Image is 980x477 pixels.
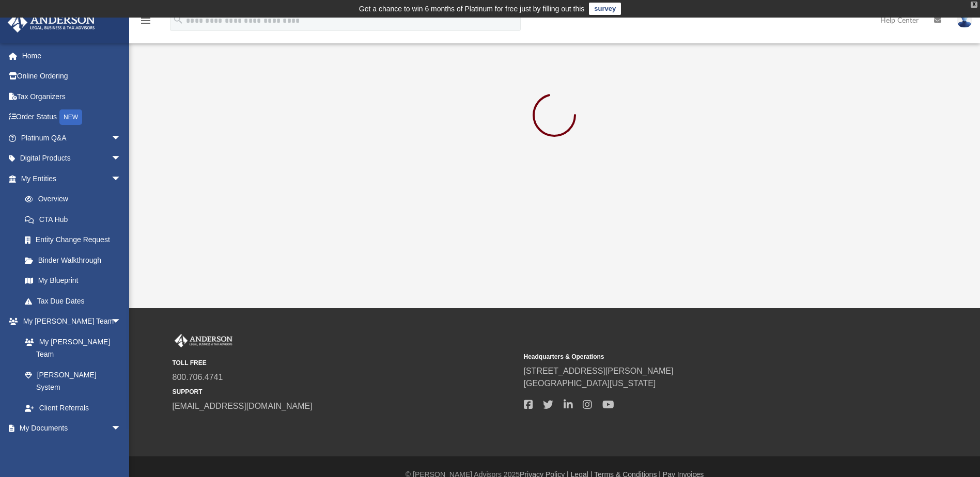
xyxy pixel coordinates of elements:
i: search [173,14,184,25]
a: My Documentsarrow_drop_down [7,418,132,439]
img: Anderson Advisors Platinum Portal [5,12,98,33]
a: My [PERSON_NAME] Team [14,331,127,364]
a: Box [14,438,127,459]
span: arrow_drop_down [111,311,132,332]
span: arrow_drop_down [111,168,132,189]
span: arrow_drop_down [111,128,132,149]
i: menu [139,14,152,27]
small: Headquarters & Operations [524,352,868,361]
span: arrow_drop_down [111,148,132,169]
a: Home [7,45,137,66]
a: menu [139,20,152,27]
a: Order StatusNEW [7,107,137,128]
a: [GEOGRAPHIC_DATA][US_STATE] [524,379,656,388]
a: 800.706.4741 [173,373,223,381]
a: [PERSON_NAME] System [14,364,132,397]
a: CTA Hub [14,209,137,230]
a: [EMAIL_ADDRESS][DOMAIN_NAME] [173,402,313,410]
a: Binder Walkthrough [14,250,137,271]
div: close [971,2,977,8]
a: Tax Organizers [7,86,137,107]
span: arrow_drop_down [111,418,132,439]
a: My [PERSON_NAME] Teamarrow_drop_down [7,311,132,332]
div: NEW [59,109,82,125]
small: SUPPORT [173,387,517,396]
a: My Blueprint [14,271,132,291]
small: TOLL FREE [173,358,517,368]
img: Anderson Advisors Platinum Portal [173,334,235,347]
img: User Pic [957,13,972,28]
a: Client Referrals [14,397,132,418]
a: Tax Due Dates [14,291,137,311]
a: survey [589,3,621,15]
div: Get a chance to win 6 months of Platinum for free just by filling out this [359,3,585,15]
a: Overview [14,189,137,210]
a: Entity Change Request [14,230,137,250]
a: My Entitiesarrow_drop_down [7,168,137,189]
a: Online Ordering [7,66,137,87]
a: Digital Productsarrow_drop_down [7,148,137,169]
a: Platinum Q&Aarrow_drop_down [7,128,137,148]
a: [STREET_ADDRESS][PERSON_NAME] [524,367,674,375]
